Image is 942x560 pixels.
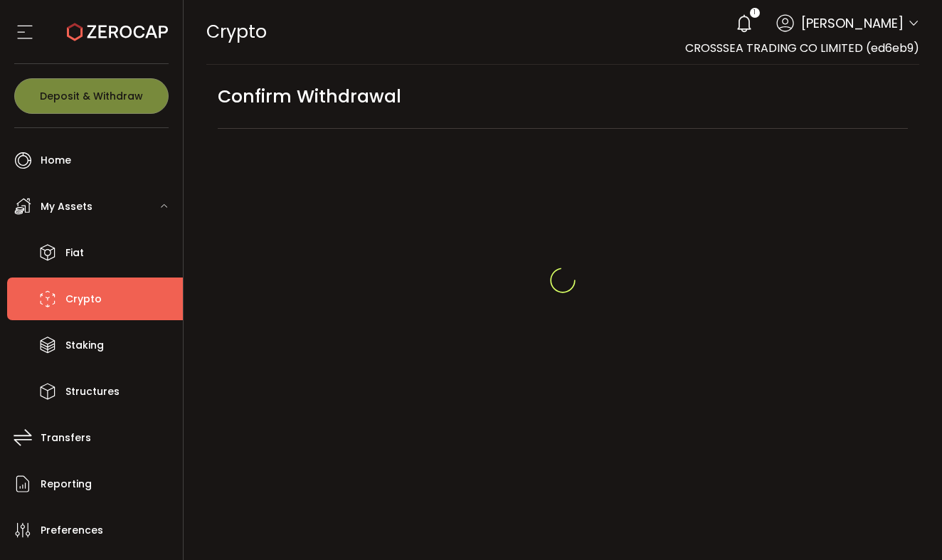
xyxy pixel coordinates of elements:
span: Home [41,150,71,171]
span: Transfers [41,428,91,448]
span: My Assets [41,196,92,217]
span: Preferences [41,520,103,541]
span: Crypto [65,289,102,310]
span: Fiat [65,243,84,263]
span: Deposit & Withdraw [40,91,143,101]
span: Structures [65,381,120,402]
span: Staking [65,335,104,356]
button: Deposit & Withdraw [14,78,169,114]
span: Reporting [41,474,92,495]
